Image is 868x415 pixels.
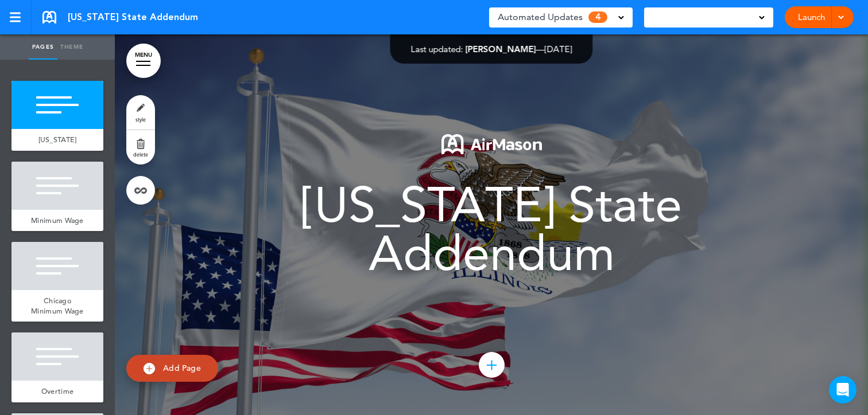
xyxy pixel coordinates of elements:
[31,216,84,225] span: Minimum Wage
[466,44,536,54] span: [PERSON_NAME]
[545,44,572,54] span: [DATE]
[126,130,155,165] a: delete
[29,34,57,60] a: Pages
[68,11,198,24] span: [US_STATE] State Addendum
[301,176,682,282] span: [US_STATE] State Addendum
[144,363,155,374] img: add.svg
[31,296,84,316] span: Chicago Minimum Wage
[57,34,86,60] a: Theme
[11,381,103,402] a: Overtime
[38,135,77,144] span: [US_STATE]
[11,210,103,232] a: Minimum Wage
[498,9,583,25] span: Automated Updates
[588,11,607,23] span: 4
[411,44,463,54] span: Last updated:
[441,134,542,154] img: 1722553576973-Airmason_logo_White.png
[829,376,857,404] div: Open Intercom Messenger
[11,290,103,322] a: Chicago Minimum Wage
[411,45,572,53] div: —
[133,151,148,158] span: delete
[793,6,830,28] a: Launch
[11,129,103,151] a: [US_STATE]
[126,95,155,130] a: style
[163,363,201,373] span: Add Page
[41,386,73,396] span: Overtime
[135,116,146,123] span: style
[126,44,161,78] a: MENU
[126,355,218,382] a: Add Page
